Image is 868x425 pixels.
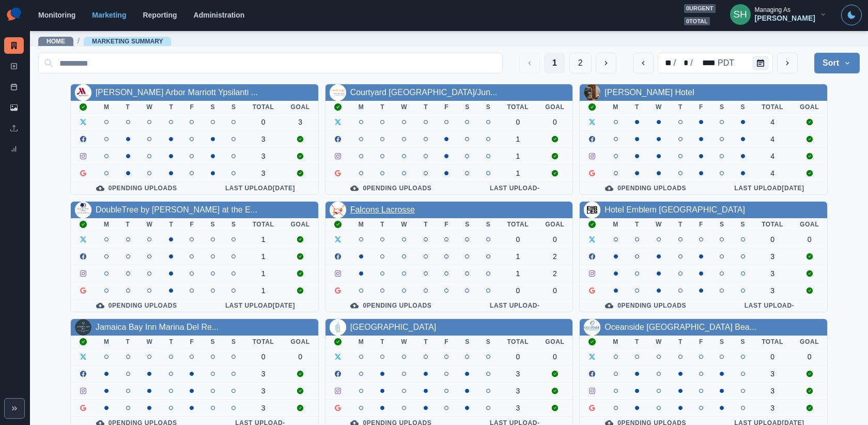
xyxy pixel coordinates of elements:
[717,57,735,69] div: time zone
[38,36,171,47] nav: breadcrumb
[202,101,223,114] th: S
[96,101,118,114] th: M
[244,101,283,114] th: Total
[691,336,711,348] th: F
[762,286,783,295] div: 3
[465,184,564,192] div: Last Upload -
[733,336,754,348] th: S
[507,235,529,244] div: 0
[519,53,540,73] button: Previous
[202,336,223,348] th: S
[605,88,694,97] a: [PERSON_NAME] Hotel
[545,235,564,244] div: 0
[752,56,769,70] button: Calendar
[138,101,161,114] th: W
[584,84,600,101] img: 389951137540893
[96,205,257,214] a: DoubleTree by [PERSON_NAME] at the E...
[350,101,373,114] th: M
[605,323,756,331] a: Oceanside [GEOGRAPHIC_DATA] Bea...
[350,88,498,97] a: Courtyard [GEOGRAPHIC_DATA]/Jun...
[762,169,783,177] div: 4
[762,404,783,412] div: 3
[660,57,673,69] div: month
[223,218,244,231] th: S
[800,235,819,244] div: 0
[330,84,346,101] img: 592041627630574
[633,53,654,73] button: previous
[4,398,25,419] button: Expand
[291,353,310,361] div: 0
[253,135,274,143] div: 3
[253,118,274,126] div: 0
[507,169,529,177] div: 1
[118,101,138,114] th: T
[96,323,219,331] a: Jamaica Bay Inn Marina Del Re...
[722,4,835,25] button: Managing As[PERSON_NAME]
[161,336,181,348] th: T
[330,319,346,336] img: 123643014447170
[350,336,373,348] th: M
[223,101,244,114] th: S
[670,218,691,231] th: T
[545,353,564,361] div: 0
[684,17,710,26] span: 0 total
[545,118,564,126] div: 0
[762,252,783,261] div: 3
[691,101,711,114] th: F
[253,252,274,261] div: 1
[777,53,798,73] button: next
[627,101,647,114] th: T
[393,336,415,348] th: W
[647,336,670,348] th: W
[507,387,529,395] div: 3
[689,57,693,69] div: /
[436,218,457,231] th: F
[457,101,478,114] th: S
[762,269,783,278] div: 3
[4,141,24,157] a: Review Summary
[181,336,202,348] th: F
[161,218,181,231] th: T
[507,152,529,160] div: 1
[762,235,783,244] div: 0
[244,336,283,348] th: Total
[253,235,274,244] div: 1
[499,218,537,231] th: Total
[507,269,529,278] div: 1
[733,101,754,114] th: S
[545,252,564,261] div: 2
[478,336,499,348] th: S
[465,301,564,310] div: Last Upload -
[792,218,827,231] th: Goal
[436,336,457,348] th: F
[584,319,600,336] img: 83810864788
[762,135,783,143] div: 4
[4,120,24,136] a: Uploads
[677,57,689,69] div: day
[283,218,318,231] th: Goal
[545,269,564,278] div: 2
[78,36,80,47] span: /
[733,2,747,27] div: Sara Haas
[334,301,449,310] div: 0 Pending Uploads
[4,99,24,116] a: Media Library
[4,58,24,74] a: New Post
[181,101,202,114] th: F
[372,101,393,114] th: T
[457,218,478,231] th: S
[372,336,393,348] th: T
[507,135,529,143] div: 1
[537,336,572,348] th: Goal
[283,101,318,114] th: Goal
[762,387,783,395] div: 3
[647,218,670,231] th: W
[330,202,346,218] img: 395253003993362
[143,11,177,19] a: Reporting
[291,118,310,126] div: 3
[711,218,733,231] th: S
[499,101,537,114] th: Total
[762,118,783,126] div: 4
[507,252,529,261] div: 1
[800,353,819,361] div: 0
[814,53,860,73] button: Sort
